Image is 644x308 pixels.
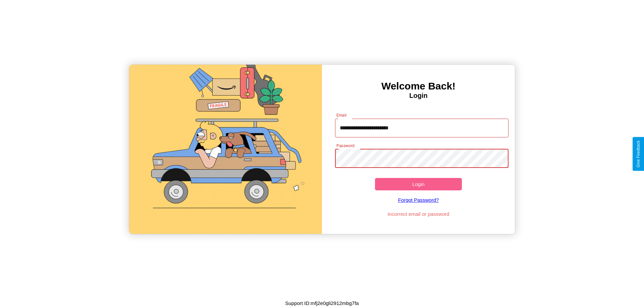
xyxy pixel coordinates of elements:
[636,140,641,168] div: Give Feedback
[336,143,354,148] label: Password
[332,190,505,209] a: Forgot Password?
[332,209,505,219] p: Incorrect email or password
[375,178,462,190] button: Login
[322,80,515,92] h3: Welcome Back!
[129,65,322,234] img: gif
[322,92,515,100] h4: Login
[285,299,359,308] p: Support ID: mfj2e0gli2912mbg7fa
[336,112,347,118] label: Email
